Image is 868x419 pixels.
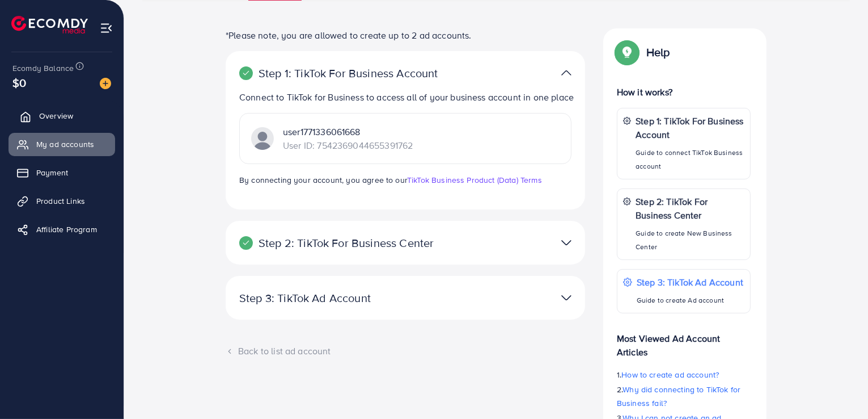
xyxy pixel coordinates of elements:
[561,290,571,306] img: TikTok partner
[820,368,859,410] iframe: Chat
[617,368,751,382] p: 1.
[36,224,97,235] span: Affiliate Program
[36,139,94,150] span: My ad accounts
[636,114,744,141] p: Step 1: TikTok For Business Account
[251,127,274,150] img: TikTok partner
[621,369,719,380] span: How to create ad account?
[39,110,73,121] span: Overview
[617,322,751,359] p: Most Viewed Ad Account Articles
[100,78,111,89] img: image
[239,173,571,187] p: By connecting your account, you agree to our
[11,16,88,33] img: logo
[12,74,26,91] span: $0
[226,28,585,42] p: *Please note, you are allowed to create up to 2 ad accounts.
[239,90,576,104] p: Connect to TikTok for Business to access all of your business account in one place
[36,167,68,178] span: Payment
[617,384,740,409] span: Why did connecting to TikTok for Business fail?
[9,104,115,127] a: Overview
[239,236,455,250] p: Step 2: TikTok For Business Center
[9,133,115,156] a: My ad accounts
[617,42,637,62] img: Popup guide
[407,174,542,186] a: TikTok Business Product (Data) Terms
[12,62,74,74] span: Ecomdy Balance
[636,227,744,254] p: Guide to create New Business Center
[239,291,455,305] p: Step 3: TikTok Ad Account
[9,161,115,184] a: Payment
[617,383,751,410] p: 2.
[617,85,751,99] p: How it works?
[637,294,743,307] p: Guide to create Ad account
[100,22,113,35] img: menu
[283,125,413,139] p: user1771336061668
[636,195,744,222] p: Step 2: TikTok For Business Center
[283,139,413,152] p: User ID: 7542369044655391762
[636,146,744,173] p: Guide to connect TikTok Business account
[9,218,115,241] a: Affiliate Program
[36,195,85,207] span: Product Links
[646,45,670,59] p: Help
[239,66,455,80] p: Step 1: TikTok For Business Account
[561,65,571,81] img: TikTok partner
[226,345,585,358] div: Back to list ad account
[561,234,571,251] img: TikTok partner
[9,190,115,212] a: Product Links
[637,275,743,289] p: Step 3: TikTok Ad Account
